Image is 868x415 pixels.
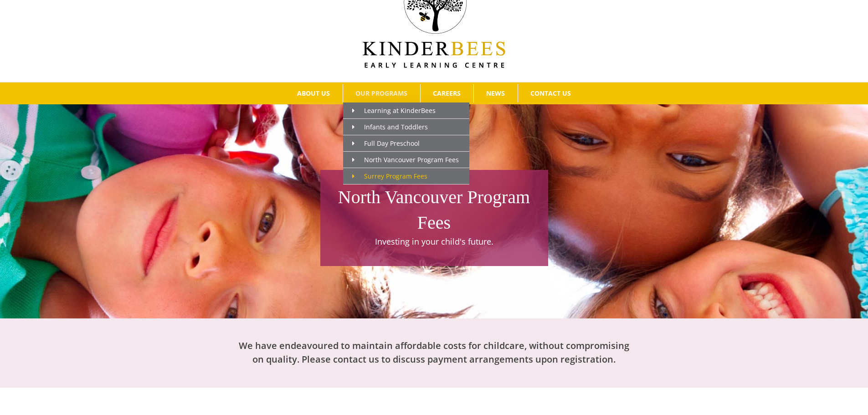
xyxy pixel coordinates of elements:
[421,84,473,102] a: CAREERS
[352,106,436,115] span: Learning at KinderBees
[325,184,544,236] h1: North Vancouver Program Fees
[14,82,854,104] nav: Main Menu
[474,84,518,102] a: NEWS
[343,84,420,102] a: OUR PROGRAMS
[352,123,428,131] span: Infants and Toddlers
[343,135,469,152] a: Full Day Preschool
[297,90,330,97] span: ABOUT US
[433,90,461,97] span: CAREERS
[285,84,343,102] a: ABOUT US
[343,119,469,135] a: Infants and Toddlers
[355,90,407,97] span: OUR PROGRAMS
[352,172,427,180] span: Surrey Program Fees
[325,236,544,248] p: Investing in your child's future.
[352,155,459,164] span: North Vancouver Program Fees
[530,90,571,97] span: CONTACT US
[518,84,584,102] a: CONTACT US
[343,102,469,119] a: Learning at KinderBees
[343,168,469,184] a: Surrey Program Fees
[343,152,469,168] a: North Vancouver Program Fees
[486,90,505,97] span: NEWS
[234,339,635,366] h2: We have endeavoured to maintain affordable costs for childcare, without compromising on quality. ...
[352,139,420,148] span: Full Day Preschool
